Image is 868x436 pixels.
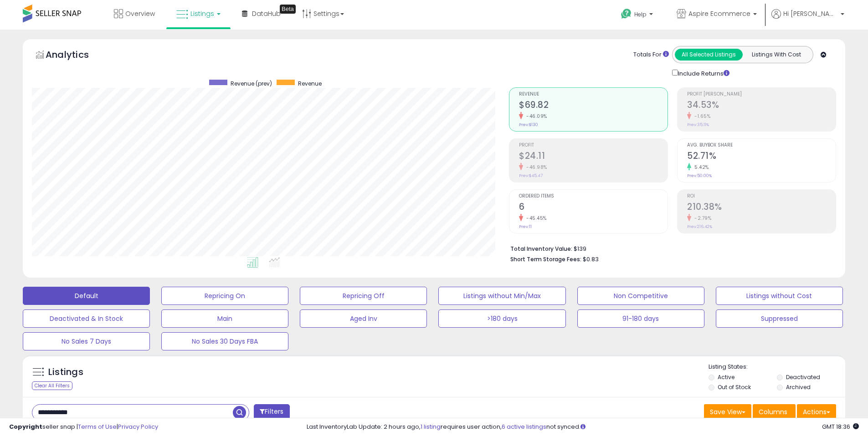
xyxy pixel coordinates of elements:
b: Total Inventory Value: [510,245,572,253]
h2: 52.71% [687,151,836,163]
a: Hi [PERSON_NAME] [771,9,844,30]
button: Deactivated & In Stock [23,309,150,328]
h2: $24.11 [519,151,668,163]
div: Include Returns [665,68,740,78]
div: Tooltip anchor [280,5,296,14]
a: Help [614,1,662,30]
span: Aspire Ecommerce [688,9,750,18]
button: >180 days [438,309,565,328]
h2: 6 [519,202,668,214]
span: Ordered Items [519,194,668,199]
span: DataHub [252,9,281,18]
span: Revenue [298,80,322,87]
button: Suppressed [716,309,843,328]
button: No Sales 7 Days [23,332,150,350]
span: $0.83 [583,255,599,264]
span: Revenue (prev) [231,80,272,87]
button: Filters [254,404,289,420]
h2: $69.82 [519,100,668,112]
button: Actions [797,404,836,420]
span: Avg. Buybox Share [687,143,836,148]
span: Listings [190,9,214,18]
button: Columns [753,404,796,420]
button: Non Competitive [577,287,704,305]
span: Columns [759,407,787,416]
button: Save View [704,404,751,420]
label: Archived [786,383,811,391]
small: -2.79% [691,215,711,222]
span: Profit [PERSON_NAME] [687,92,836,97]
small: 5.42% [691,164,709,171]
h2: 34.53% [687,100,836,112]
div: Totals For [633,51,669,59]
small: -46.09% [523,113,547,120]
button: Listings without Min/Max [438,287,565,305]
a: Privacy Policy [118,422,158,431]
small: Prev: 216.42% [687,224,712,229]
span: ROI [687,194,836,199]
button: All Selected Listings [675,49,743,61]
small: -46.98% [523,164,547,171]
h2: 210.38% [687,202,836,214]
b: Short Term Storage Fees: [510,255,581,263]
small: Prev: 11 [519,224,532,229]
div: seller snap | | [9,423,158,431]
small: Prev: $45.47 [519,173,543,178]
span: Hi [PERSON_NAME] [783,9,838,18]
i: Get Help [621,8,632,20]
label: Deactivated [786,373,820,381]
strong: Copyright [9,422,42,431]
li: $139 [510,243,829,253]
p: Listing States: [709,363,845,371]
button: 91-180 days [577,309,704,328]
small: Prev: 35.11% [687,122,709,127]
div: Last InventoryLab Update: 2 hours ago, requires user action, not synced. [307,423,859,431]
div: Clear All Filters [32,381,72,390]
button: Repricing On [161,287,288,305]
span: Profit [519,143,668,148]
span: Overview [125,9,155,18]
small: -1.65% [691,113,710,120]
a: 6 active listings [502,422,546,431]
button: Listings without Cost [716,287,843,305]
a: 1 listing [421,422,441,431]
h5: Listings [48,366,83,379]
a: Terms of Use [78,422,117,431]
button: Listings With Cost [742,49,810,61]
button: Repricing Off [300,287,427,305]
small: Prev: $130 [519,122,538,127]
span: Help [634,10,647,18]
span: 2025-10-9 18:36 GMT [822,422,859,431]
label: Active [718,373,734,381]
button: Default [23,287,150,305]
small: Prev: 50.00% [687,173,712,178]
button: No Sales 30 Days FBA [161,332,288,350]
small: -45.45% [523,215,547,222]
h5: Analytics [46,48,107,63]
button: Aged Inv [300,309,427,328]
span: Revenue [519,92,668,97]
label: Out of Stock [718,383,751,391]
button: Main [161,309,288,328]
